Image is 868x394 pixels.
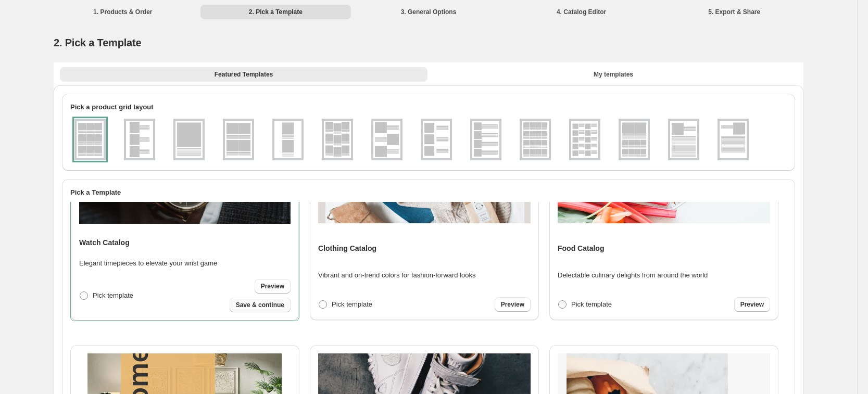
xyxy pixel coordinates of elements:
[734,297,770,312] a: Preview
[54,37,141,48] span: 2. Pick a Template
[79,258,217,269] p: Elegant timepieces to elevate your wrist game
[501,300,524,309] span: Preview
[79,237,130,248] h4: Watch Catalog
[373,121,400,158] img: g1x3v2
[495,297,531,312] a: Preview
[571,300,612,308] span: Pick template
[274,121,301,158] img: g1x2v1
[225,121,252,158] img: g2x2v1
[255,279,291,294] a: Preview
[261,282,284,290] span: Preview
[236,301,284,309] span: Save & continue
[594,70,633,79] span: My templates
[318,243,376,253] h4: Clothing Catalog
[318,270,476,281] p: Vibrant and on-trend colors for fashion-forward looks
[324,121,351,158] img: g3x3v2
[215,70,273,79] span: Featured Templates
[70,102,787,112] h2: Pick a product grid layout
[175,121,203,158] img: g1x1v1
[621,121,648,158] img: g2x1_4x2v1
[472,121,499,158] img: g1x4v1
[230,298,291,312] button: Save & continue
[70,187,787,198] h2: Pick a Template
[720,121,747,158] img: g1x1v3
[670,121,697,158] img: g1x1v2
[522,121,549,158] img: g4x4v1
[423,121,450,158] img: g1x3v3
[558,270,708,281] p: Delectable culinary delights from around the world
[93,291,133,299] span: Pick template
[740,300,764,309] span: Preview
[558,243,604,253] h4: Food Catalog
[126,121,153,158] img: g1x3v1
[332,300,372,308] span: Pick template
[571,121,598,158] img: g2x5v1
